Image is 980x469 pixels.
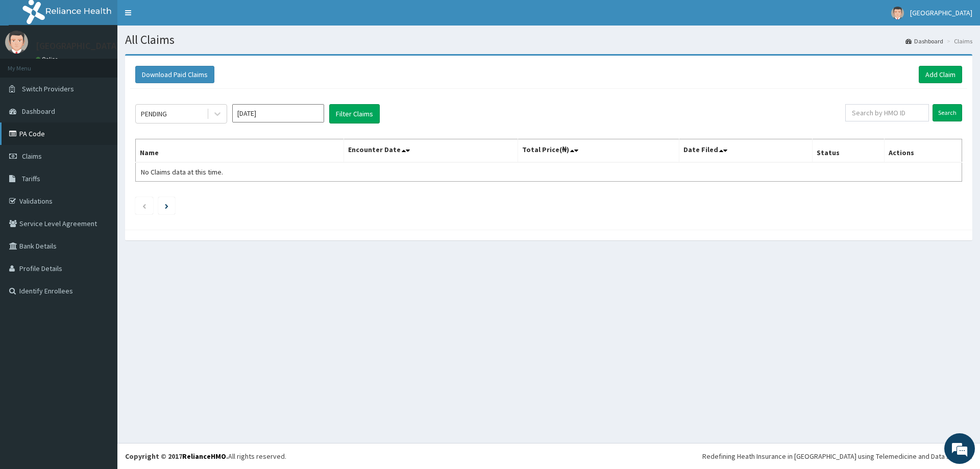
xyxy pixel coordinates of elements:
div: PENDING [141,109,167,119]
input: Select Month and Year [232,104,324,122]
th: Name [136,139,344,163]
strong: Copyright © 2017 . [125,452,228,461]
li: Claims [944,37,972,45]
th: Actions [884,139,962,163]
a: Next page [165,201,168,210]
a: RelianceHMO [182,452,226,461]
th: Date Filed [679,139,812,163]
span: No Claims data at this time. [141,167,223,177]
span: Claims [22,152,42,161]
input: Search [933,104,962,121]
div: Redefining Heath Insurance in [GEOGRAPHIC_DATA] using Telemedicine and Data Science! [702,451,972,461]
span: Tariffs [22,174,40,183]
button: Filter Claims [329,104,380,124]
button: Download Paid Claims [135,66,214,83]
a: Dashboard [905,37,943,45]
span: Dashboard [22,107,55,116]
input: Search by HMO ID [845,104,929,121]
img: User Image [5,31,28,54]
span: [GEOGRAPHIC_DATA] [910,8,972,17]
th: Total Price(₦) [518,139,679,163]
footer: All rights reserved. [117,443,980,469]
img: User Image [891,7,904,19]
a: Previous page [142,201,146,210]
h1: All Claims [125,33,972,46]
th: Encounter Date [344,139,518,163]
a: Online [36,56,60,63]
p: [GEOGRAPHIC_DATA] [36,41,120,51]
a: Add Claim [919,66,962,83]
span: Switch Providers [22,84,74,93]
th: Status [812,139,884,163]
